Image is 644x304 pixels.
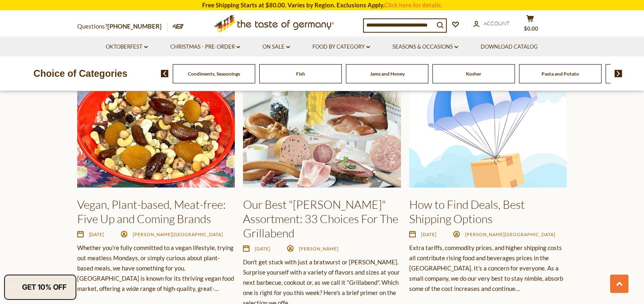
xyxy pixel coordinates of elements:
[188,71,240,77] a: Condiments, Seasonings
[615,70,622,77] img: next arrow
[263,42,290,51] a: On Sale
[524,25,538,32] span: $0.00
[133,232,223,237] span: [PERSON_NAME][GEOGRAPHIC_DATA]
[243,69,401,188] img: Our Best "Wurst" Assortment: 33 Choices For The Grillabend
[409,69,567,188] img: How to Find Deals, Best Shipping Options
[296,71,305,77] a: Fish
[384,1,442,9] a: Click here for details.
[421,232,437,237] time: [DATE]
[473,19,510,28] a: Account
[518,15,543,35] button: $0.00
[77,243,235,294] div: Whether you're fully committed to a vegan lifestyle, trying out meatless Mondays, or simply curio...
[107,22,162,30] a: [PHONE_NUMBER]
[77,197,226,226] a: Vegan, Plant-based, Meat-free: Five Up and Coming Brands
[243,197,398,240] a: Our Best "[PERSON_NAME]" Assortment: 33 Choices For The Grillabend
[392,42,458,51] a: Seasons & Occasions
[312,42,370,51] a: Food By Category
[255,246,270,251] time: [DATE]
[541,71,579,77] a: Pasta and Potato
[170,42,240,51] a: Christmas - PRE-ORDER
[409,197,525,226] a: How to Find Deals, Best Shipping Options
[106,42,148,51] a: Oktoberfest
[370,71,405,77] a: Jams and Honey
[299,246,339,251] span: [PERSON_NAME]
[409,243,567,294] div: Extra tariffs, commodity prices, and higher shipping costs all contribute rising food and beverag...
[77,21,168,32] p: Questions?
[484,20,510,27] span: Account
[465,232,555,237] span: [PERSON_NAME][GEOGRAPHIC_DATA]
[466,71,481,77] a: Kosher
[77,69,235,188] img: Vegan, Plant-based, Meat-free: Five Up and Coming Brands
[161,70,169,77] img: previous arrow
[481,42,538,51] a: Download Catalog
[89,232,105,237] time: [DATE]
